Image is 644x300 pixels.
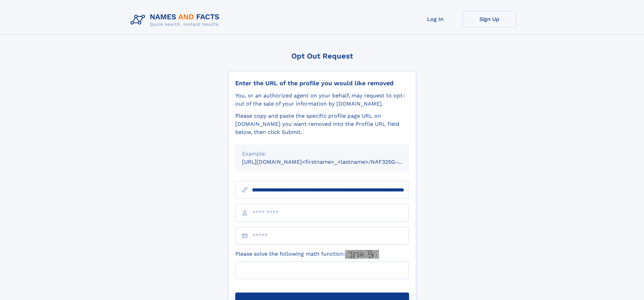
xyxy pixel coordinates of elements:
[462,11,517,27] a: Sign Up
[235,250,379,259] label: Please solve the following math function:
[242,159,422,165] small: [URL][DOMAIN_NAME]<firstname>_<lastname>/NAF325G-xxxxxxxx
[235,79,409,87] div: Enter the URL of the profile you would like removed
[235,92,409,108] div: You, or an authorized agent on your behalf, may request to opt-out of the sale of your informatio...
[242,150,402,158] div: Example:
[408,11,462,27] a: Log In
[235,112,409,136] div: Please copy and paste the specific profile page URL on [DOMAIN_NAME] you want removed into the Pr...
[128,11,225,29] img: Logo Names and Facts
[228,52,416,60] div: Opt Out Request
